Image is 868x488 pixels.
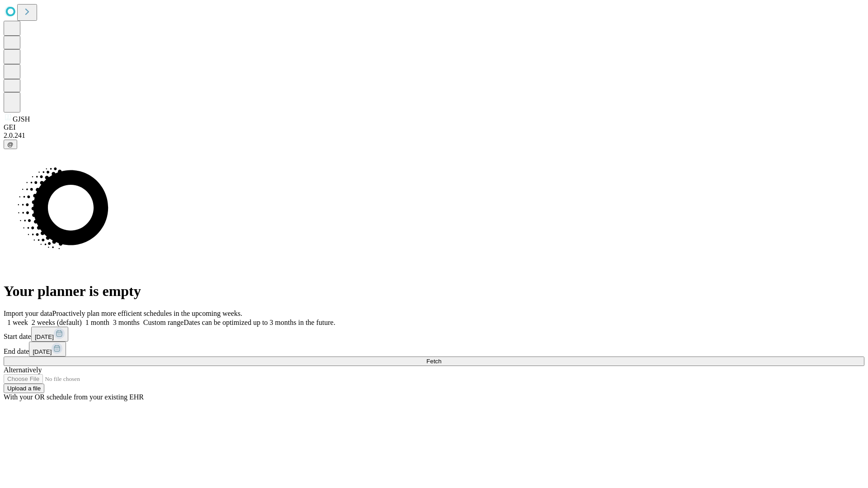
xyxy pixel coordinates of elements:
span: Alternatively [4,366,42,374]
div: 2.0.241 [4,131,864,140]
span: 1 month [85,319,109,326]
span: Import your data [4,310,52,317]
span: 1 week [7,319,28,326]
span: Dates can be optimized up to 3 months in the future. [184,319,335,326]
button: [DATE] [31,327,68,342]
button: Upload a file [4,384,44,393]
div: GEI [4,123,864,131]
span: 3 months [113,319,140,326]
span: [DATE] [35,333,54,340]
button: Fetch [4,357,864,366]
div: End date [4,342,864,357]
span: Custom range [143,319,184,326]
button: [DATE] [29,342,66,357]
span: Proactively plan more efficient schedules in the upcoming weeks. [52,310,242,317]
span: With your OR schedule from your existing EHR [4,393,144,401]
span: GJSH [13,115,30,123]
button: @ [4,140,17,149]
div: Start date [4,327,864,342]
span: 2 weeks (default) [32,319,82,326]
span: @ [7,141,14,148]
span: [DATE] [33,348,52,355]
h1: Your planner is empty [4,283,864,300]
span: Fetch [426,358,441,365]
